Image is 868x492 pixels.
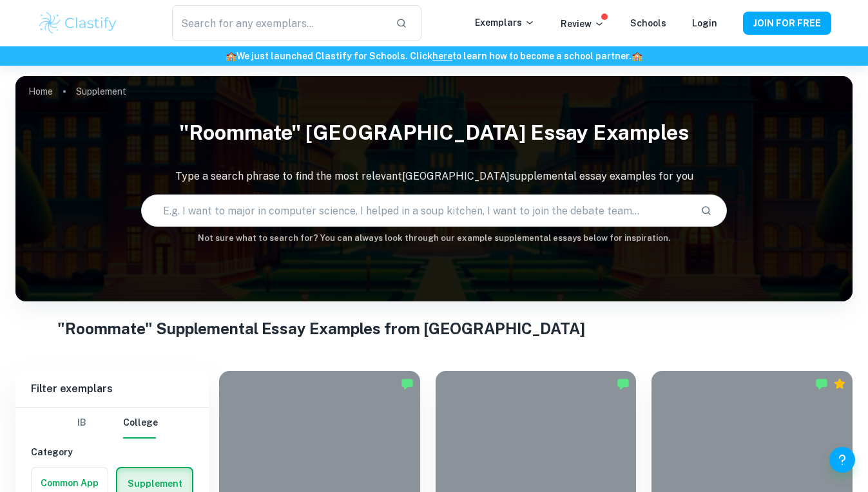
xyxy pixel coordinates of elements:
h6: Not sure what to search for? You can always look through our example supplemental essays below fo... [15,232,853,245]
input: E.g. I want to major in computer science, I helped in a soup kitchen, I want to join the debate t... [142,193,690,229]
span: 🏫 [226,51,236,61]
div: Filter type choice [66,408,158,439]
a: here [432,51,452,61]
a: Login [692,18,717,28]
button: JOIN FOR FREE [743,12,831,35]
div: Premium [833,377,846,390]
h1: "Roommate" Supplemental Essay Examples from [GEOGRAPHIC_DATA] [57,317,811,340]
p: Review [561,17,604,31]
h6: We just launched Clastify for Schools. Click to learn how to become a school partner. [3,49,865,63]
img: Clastify logo [37,10,119,36]
button: IB [66,408,97,439]
input: Search for any exemplars... [172,5,385,41]
img: Marked [617,377,630,390]
h6: Category [31,445,193,459]
p: Type a search phrase to find the most relevant [GEOGRAPHIC_DATA] supplemental essay examples for you [15,169,853,184]
a: Schools [630,18,666,28]
button: Help and Feedback [829,447,855,473]
p: Supplement [76,84,126,99]
h1: "Roommate" [GEOGRAPHIC_DATA] Essay Examples [15,112,853,153]
img: Marked [815,377,828,390]
img: Marked [401,377,414,390]
button: Search [695,200,717,222]
a: Home [28,82,53,100]
p: Exemplars [475,15,535,30]
h6: Filter exemplars [15,371,209,407]
button: College [123,408,158,439]
span: 🏫 [632,51,642,61]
